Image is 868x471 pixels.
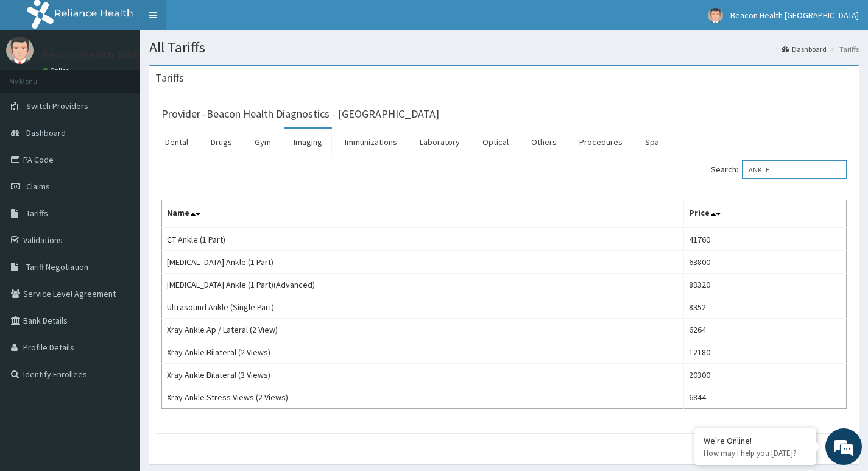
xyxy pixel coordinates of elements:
[162,341,684,364] td: Xray Ankle Bilateral (2 Views)
[26,208,48,219] span: Tariffs
[162,296,684,319] td: Ultrasound Ankle (Single Part)
[684,386,847,409] td: 6844
[162,228,684,251] td: CT Ankle (1 Part)
[684,364,847,386] td: 20300
[43,49,217,60] p: Beacon Health [GEOGRAPHIC_DATA]
[26,181,50,192] span: Claims
[635,129,669,155] a: Spa
[730,10,859,21] span: Beacon Health [GEOGRAPHIC_DATA]
[684,228,847,251] td: 41760
[684,319,847,341] td: 6264
[162,251,684,274] td: [MEDICAL_DATA] Ankle (1 Part)
[161,108,439,119] h3: Provider - Beacon Health Diagnostics - [GEOGRAPHIC_DATA]
[711,160,847,179] label: Search:
[782,44,827,54] a: Dashboard
[162,364,684,386] td: Xray Ankle Bilateral (3 Views)
[704,448,807,458] p: How may I help you today?
[684,251,847,274] td: 63800
[335,129,407,155] a: Immunizations
[410,129,470,155] a: Laboratory
[200,6,229,35] div: Minimize live chat window
[63,68,205,84] div: Chat with us now
[684,296,847,319] td: 8352
[828,44,859,54] li: Tariffs
[162,386,684,409] td: Xray Ankle Stress Views (2 Views)
[26,261,88,272] span: Tariff Negotiation
[742,160,847,179] input: Search:
[71,154,168,277] span: We're online!
[26,101,88,112] span: Switch Providers
[284,129,332,155] a: Imaging
[473,129,518,155] a: Optical
[708,8,723,23] img: User Image
[162,319,684,341] td: Xray Ankle Ap / Lateral (2 View)
[155,129,198,155] a: Dental
[155,73,184,83] h3: Tariffs
[26,127,66,138] span: Dashboard
[23,61,49,91] img: d_794563401_company_1708531726252_794563401
[521,129,566,155] a: Others
[149,40,859,55] h1: All Tariffs
[684,274,847,296] td: 89320
[162,274,684,296] td: [MEDICAL_DATA] Ankle (1 Part)(Advanced)
[245,129,281,155] a: Gym
[684,200,847,228] th: Price
[43,66,72,75] a: Online
[684,341,847,364] td: 12180
[570,129,632,155] a: Procedures
[6,37,34,64] img: User Image
[6,333,232,375] textarea: Type your message and hit 'Enter'
[162,200,684,228] th: Name
[201,129,242,155] a: Drugs
[704,435,807,446] div: We're Online!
